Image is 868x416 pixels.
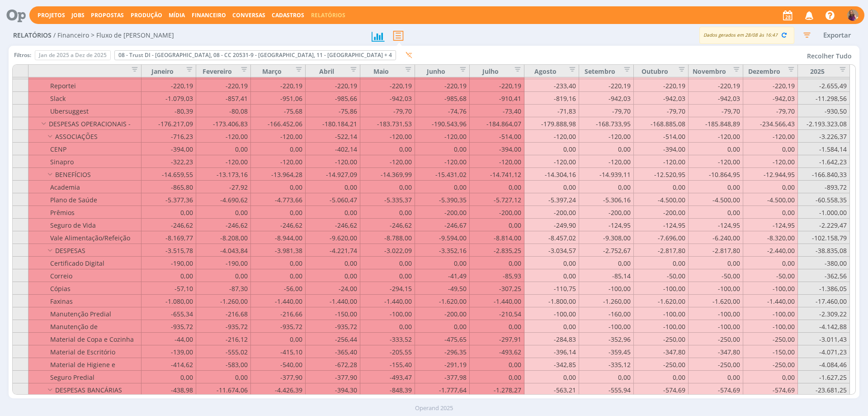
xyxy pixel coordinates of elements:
div: -1.584,14 [798,143,850,155]
div: -166.452,06 [251,117,306,130]
div: -1.080,00 [142,295,196,307]
div: -180.184,21 [306,117,360,130]
div: -8.944,00 [251,231,306,244]
div: 0,00 [306,181,360,193]
div: -5.335,37 [360,193,415,206]
div: -1.079,03 [142,92,196,105]
div: -3.352,16 [415,244,470,257]
div: -4.221,74 [306,244,360,257]
button: Editar filtro para Coluna Fevereiro [235,67,248,75]
div: 0,00 [689,143,743,155]
div: Fevereiro [196,65,251,77]
div: -120,00 [634,155,689,168]
button: Editar filtro para Coluna Novembro [727,67,740,75]
span: Cadastros [272,11,304,19]
span: Relatórios [13,32,52,39]
div: -5.306,16 [579,193,634,206]
div: -220,19 [689,79,743,92]
div: -79,70 [743,105,798,117]
div: 2025 [798,65,850,77]
div: 0,00 [142,206,196,219]
div: -893,72 [798,181,850,193]
div: -865,80 [142,181,196,193]
div: -220,19 [743,79,798,92]
div: -220,19 [196,79,251,92]
button: A [847,7,859,23]
div: -246,67 [415,219,470,231]
div: Junho [415,65,470,77]
div: -985,66 [306,92,360,105]
div: -8.788,00 [360,231,415,244]
div: -120,00 [470,155,524,168]
button: Editar filtro para Coluna 2025 [834,67,847,75]
div: -234.566,43 [743,117,798,130]
div: -15.431,02 [415,168,470,181]
div: Prêmios [28,206,142,219]
button: Editar filtro para Coluna Abril [344,67,357,75]
div: -220,19 [579,79,634,92]
a: Projetos [38,11,65,19]
div: 0,00 [306,206,360,219]
div: -2.835,25 [470,244,524,257]
div: -80,39 [142,105,196,117]
div: -79,70 [579,105,634,117]
div: -120,00 [743,155,798,168]
button: Recolher Tudo [803,49,856,62]
div: -71,83 [524,105,579,117]
button: 08 - Trust DI - [GEOGRAPHIC_DATA], 08 - CC 20531-9 - [GEOGRAPHIC_DATA], 11 - [GEOGRAPHIC_DATA] + 4 [114,50,396,60]
div: CENP [28,143,142,155]
div: -200,00 [579,206,634,219]
div: -120,00 [360,155,415,168]
div: Julho [470,65,524,77]
div: -514,00 [470,130,524,143]
div: -87,30 [196,282,251,295]
div: -4.773,66 [251,193,306,206]
div: -246,62 [360,219,415,231]
div: 0,00 [415,181,470,193]
div: 0,00 [251,181,306,193]
div: -24,00 [306,282,360,295]
div: Faxinas [28,295,142,307]
div: -80,08 [196,105,251,117]
div: -50,00 [743,269,798,282]
div: -10.864,95 [689,168,743,181]
div: -120,00 [415,155,470,168]
div: -942,03 [360,92,415,105]
div: -173.406,83 [196,117,251,130]
div: 0,00 [524,181,579,193]
div: -1.000,00 [798,206,850,219]
div: -38.835,08 [798,244,850,257]
div: -75,68 [251,105,306,117]
div: 0,00 [470,257,524,269]
a: Relatórios [311,11,345,19]
div: Maio [360,65,415,77]
button: Toggle Grupo [44,172,55,178]
div: 0,00 [142,269,196,282]
button: Relatórios [308,12,348,19]
div: -124,95 [634,219,689,231]
div: 0,00 [743,206,798,219]
div: -13.173,16 [196,168,251,181]
div: 0,00 [251,269,306,282]
a: Propostas [91,11,124,19]
div: -100,00 [743,282,798,295]
div: -220,19 [634,79,689,92]
div: -57,10 [142,282,196,295]
div: Março [251,65,306,77]
div: -12.944,95 [743,168,798,181]
div: 0,00 [251,257,306,269]
span: 08 - Trust DI - [GEOGRAPHIC_DATA], 08 - CC 20531-9 - [GEOGRAPHIC_DATA], 11 - [GEOGRAPHIC_DATA] + 4 [118,51,392,59]
div: -8.320,00 [743,231,798,244]
div: -942,03 [579,92,634,105]
div: 0,00 [689,206,743,219]
div: -514,00 [634,130,689,143]
div: -942,03 [743,92,798,105]
div: -930,50 [798,105,850,117]
div: -4.500,00 [689,193,743,206]
div: -246,62 [251,219,306,231]
div: -220,19 [470,79,524,92]
button: Editar filtro para Coluna Outubro [673,67,685,75]
div: Certificado Digital [28,257,142,269]
div: 0,00 [196,206,251,219]
div: -220,19 [415,79,470,92]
